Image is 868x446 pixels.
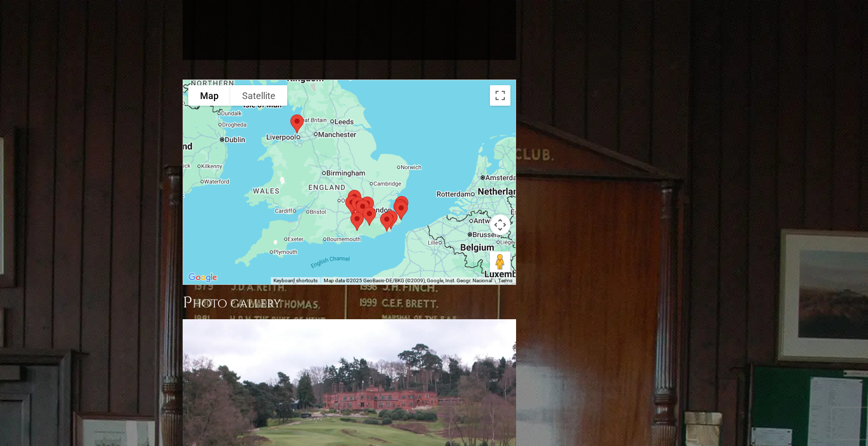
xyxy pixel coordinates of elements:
[273,277,318,284] button: Keyboard shortcuts
[490,85,510,106] button: Toggle fullscreen view
[186,271,220,284] a: Open this area in Google Maps (opens a new window)
[188,85,230,106] button: Show street map
[490,215,510,235] button: Map camera controls
[324,278,492,283] span: Map data ©2025 GeoBasis-DE/BKG (©2009), Google, Inst. Geogr. Nacional
[498,278,512,283] a: Terms
[490,251,510,272] button: Drag Pegman onto the map to open Street View
[230,85,287,106] button: Show satellite imagery
[183,293,516,313] h3: Photo Gallery
[186,271,220,284] img: Google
